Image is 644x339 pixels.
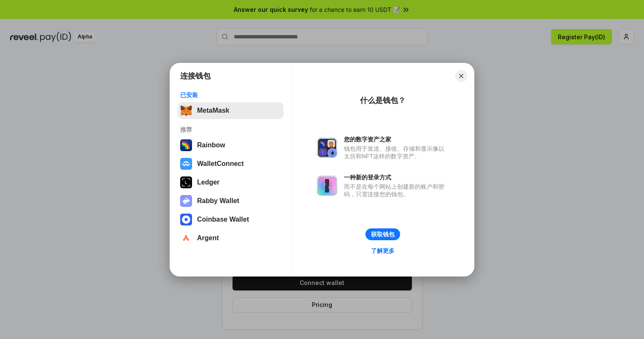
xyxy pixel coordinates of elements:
div: 一种新的登录方式 [344,174,449,181]
button: MetaMask [178,102,284,119]
div: MetaMask [197,107,229,114]
button: Coinbase Wallet [178,211,284,228]
div: 钱包用于发送、接收、存储和显示像以太坊和NFT这样的数字资产。 [344,145,449,160]
img: svg+xml,%3Csvg%20fill%3D%22none%22%20height%3D%2233%22%20viewBox%3D%220%200%2035%2033%22%20width%... [180,105,192,117]
img: svg+xml,%3Csvg%20width%3D%22120%22%20height%3D%22120%22%20viewBox%3D%220%200%20120%20120%22%20fil... [180,139,192,151]
button: Rabby Wallet [178,193,284,209]
div: 推荐 [180,126,281,133]
div: Argent [197,234,219,242]
img: svg+xml,%3Csvg%20xmlns%3D%22http%3A%2F%2Fwww.w3.org%2F2000%2Fsvg%22%20fill%3D%22none%22%20viewBox... [317,176,337,196]
img: svg+xml,%3Csvg%20width%3D%2228%22%20height%3D%2228%22%20viewBox%3D%220%200%2028%2028%22%20fill%3D... [180,214,192,225]
div: Rabby Wallet [197,197,239,205]
div: 已安装 [180,91,281,99]
button: WalletConnect [178,155,284,172]
img: svg+xml,%3Csvg%20xmlns%3D%22http%3A%2F%2Fwww.w3.org%2F2000%2Fsvg%22%20fill%3D%22none%22%20viewBox... [180,195,192,207]
img: svg+xml,%3Csvg%20width%3D%2228%22%20height%3D%2228%22%20viewBox%3D%220%200%2028%2028%22%20fill%3D... [180,232,192,244]
button: 获取钱包 [365,228,400,240]
div: Ledger [197,179,219,186]
div: Rainbow [197,141,225,149]
div: 什么是钱包？ [360,95,406,106]
div: Coinbase Wallet [197,216,249,223]
button: Close [455,70,467,82]
button: Ledger [178,174,284,191]
div: 了解更多 [371,247,395,255]
div: WalletConnect [197,160,244,168]
img: svg+xml,%3Csvg%20width%3D%2228%22%20height%3D%2228%22%20viewBox%3D%220%200%2028%2028%22%20fill%3D... [180,158,192,170]
img: svg+xml,%3Csvg%20xmlns%3D%22http%3A%2F%2Fwww.w3.org%2F2000%2Fsvg%22%20fill%3D%22none%22%20viewBox... [317,138,337,158]
button: Argent [178,230,284,247]
button: Rainbow [178,137,284,154]
div: 您的数字资产之家 [344,136,449,143]
a: 了解更多 [366,245,400,256]
div: 而不是在每个网站上创建新的账户和密码，只需连接您的钱包。 [344,183,449,198]
img: svg+xml,%3Csvg%20xmlns%3D%22http%3A%2F%2Fwww.w3.org%2F2000%2Fsvg%22%20width%3D%2228%22%20height%3... [180,176,192,188]
div: 获取钱包 [371,231,395,238]
h1: 连接钱包 [180,71,211,81]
